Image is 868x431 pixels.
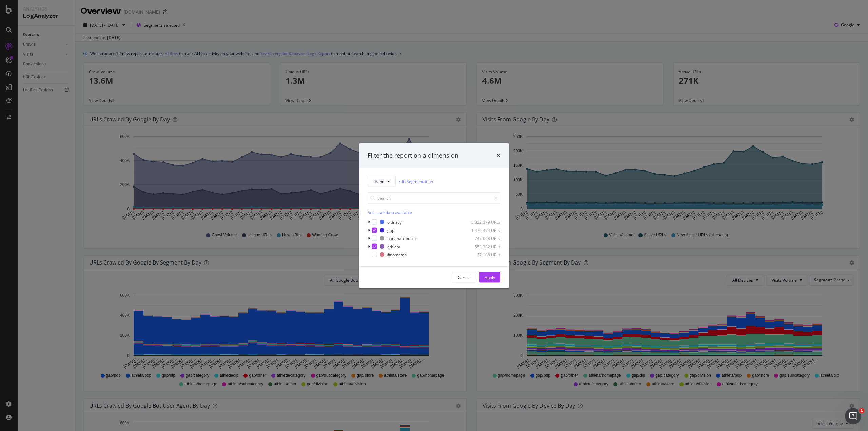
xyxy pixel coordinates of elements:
button: Apply [479,272,500,283]
button: Cancel [452,272,476,283]
div: 747,093 URLs [467,235,500,241]
div: Apply [485,274,495,280]
iframe: Intercom live chat [845,408,861,424]
input: Search [368,192,500,204]
div: oldnavy [387,219,402,225]
span: brand [373,178,384,184]
span: 1 [859,408,864,413]
div: Cancel [458,274,471,280]
div: 1,476,474 URLs [467,227,500,233]
div: Select all data available [368,210,500,215]
div: 5,822,379 URLs [467,219,500,225]
div: times [496,151,500,160]
div: bananarepublic [387,235,417,241]
div: athleta [387,243,400,249]
div: 27,108 URLs [467,252,500,257]
div: 559,392 URLs [467,243,500,249]
div: modal [359,143,509,288]
div: #nomatch [387,252,407,257]
div: Filter the report on a dimension [368,151,458,160]
div: gap [387,227,394,233]
button: brand [368,176,396,187]
a: Edit Segmentation [398,178,433,185]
